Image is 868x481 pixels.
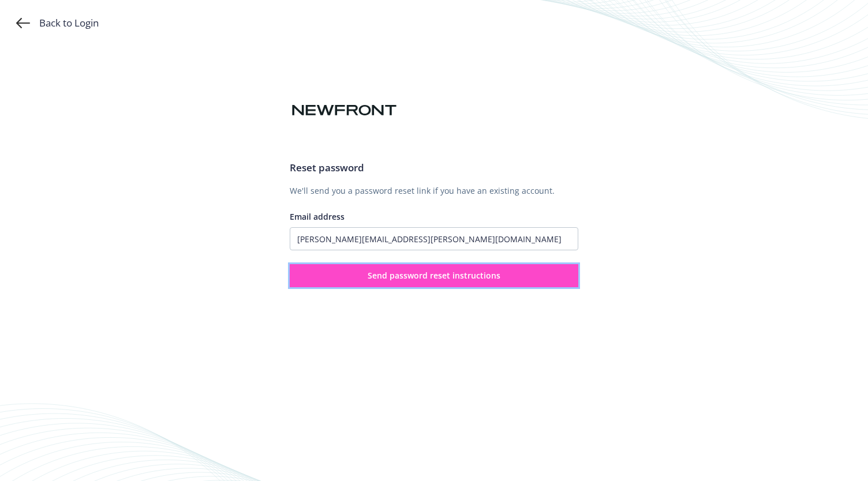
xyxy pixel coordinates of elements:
button: Send password reset instructions [290,264,578,287]
span: Send password reset instructions [368,270,500,281]
a: Back to Login [16,16,99,30]
h3: Reset password [290,160,578,175]
p: We'll send you a password reset link if you have an existing account. [290,185,578,197]
span: Email address [290,211,345,222]
img: Newfront logo [290,100,399,121]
